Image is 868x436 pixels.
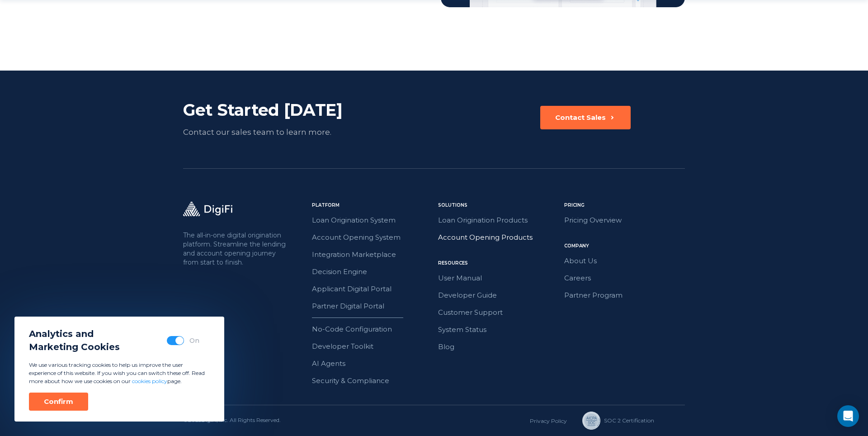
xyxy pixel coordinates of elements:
[183,100,384,120] div: Get Started [DATE]
[312,375,433,387] a: Security & Compliance
[540,106,631,129] button: Contact Sales
[29,341,120,354] span: Marketing Cookies
[132,378,167,384] a: cookies policy
[564,214,685,226] a: Pricing Overview
[604,417,654,425] div: SOC 2 Сertification
[438,272,559,284] a: User Manual
[540,106,631,138] a: Contact Sales
[564,202,685,209] div: Pricing
[312,249,433,261] a: Integration Marketplace
[29,393,88,411] button: Confirm
[837,405,859,427] div: Open Intercom Messenger
[564,272,685,284] a: Careers
[183,416,281,425] div: © 2025 DigiFi, Inc. All Rights Reserved.
[564,289,685,301] a: Partner Program
[312,341,433,352] a: Developer Toolkit
[29,361,210,385] p: We use various tracking cookies to help us improve the user experience of this website. If you wi...
[564,242,685,250] div: Company
[564,255,685,267] a: About Us
[312,283,433,295] a: Applicant Digital Portal
[312,232,433,243] a: Account Opening System
[312,266,433,278] a: Decision Engine
[29,327,120,341] span: Analytics and
[312,323,433,335] a: No-Code Configuration
[183,126,384,138] div: Contact our sales team to learn more.
[312,214,433,226] a: Loan Origination System
[44,397,73,406] div: Confirm
[438,232,559,243] a: Account Opening Products
[438,289,559,301] a: Developer Guide
[438,324,559,336] a: System Status
[438,214,559,226] a: Loan Origination Products
[582,412,642,430] a: SOC 2 Сertification
[312,358,433,370] a: AI Agents
[312,202,433,209] div: Platform
[312,300,433,312] a: Partner Digital Portal
[438,202,559,209] div: Solutions
[183,231,288,267] p: The all-in-one digital origination platform. Streamline the lending and account opening journey f...
[438,307,559,318] a: Customer Support
[555,113,606,122] div: Contact Sales
[530,417,567,424] a: Privacy Policy
[438,341,559,353] a: Blog
[438,260,559,267] div: Resources
[189,336,199,345] div: On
